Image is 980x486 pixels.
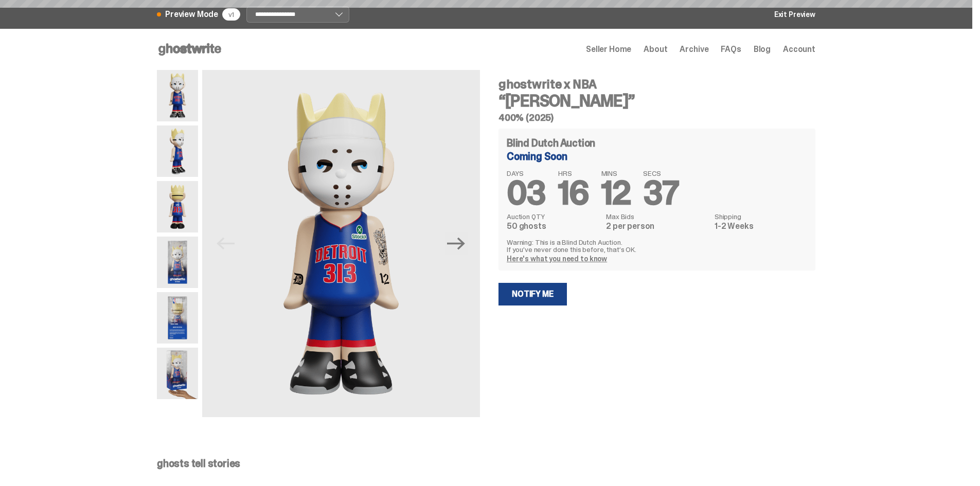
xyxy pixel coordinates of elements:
[507,254,607,263] a: Here's what you need to know
[754,45,771,53] a: Blog
[774,11,815,18] a: Exit Preview
[157,70,198,121] img: Copy%20of%20Eminem_NBA_400_1.png
[558,172,589,214] span: 16
[643,172,679,214] span: 37
[157,125,198,177] img: Copy%20of%20Eminem_NBA_400_3.png
[601,170,631,177] span: MINS
[558,170,589,177] span: HRS
[507,239,807,253] p: Warning: This is a Blind Dutch Auction. If you’ve never done this before, that’s OK.
[165,10,218,19] span: Preview Mode
[507,213,600,220] dt: Auction QTY
[601,172,631,214] span: 12
[783,45,815,53] a: Account
[586,45,631,53] a: Seller Home
[222,8,240,21] div: v1
[606,213,708,220] dt: Max Bids
[157,458,815,469] p: ghosts tell stories
[445,232,468,255] button: Next
[644,45,667,53] a: About
[715,222,807,230] dd: 1-2 Weeks
[498,93,815,109] h3: “[PERSON_NAME]”
[606,222,708,230] dd: 2 per person
[721,45,741,53] a: FAQs
[498,283,567,305] a: Notify Me
[498,78,815,91] h4: ghostwrite x NBA
[157,292,198,344] img: Eminem_NBA_400_13.png
[643,170,679,177] span: SECS
[507,170,546,177] span: DAYS
[202,70,480,417] img: Copy%20of%20Eminem_NBA_400_1.png
[157,348,198,399] img: eminem%20scale.png
[157,181,198,232] img: Copy%20of%20Eminem_NBA_400_6.png
[498,113,815,122] h5: 400% (2025)
[507,138,595,148] h4: Blind Dutch Auction
[680,45,708,53] a: Archive
[507,222,600,230] dd: 50 ghosts
[507,151,807,161] div: Coming Soon
[157,237,198,288] img: Eminem_NBA_400_12.png
[507,172,546,214] span: 03
[715,213,807,220] dt: Shipping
